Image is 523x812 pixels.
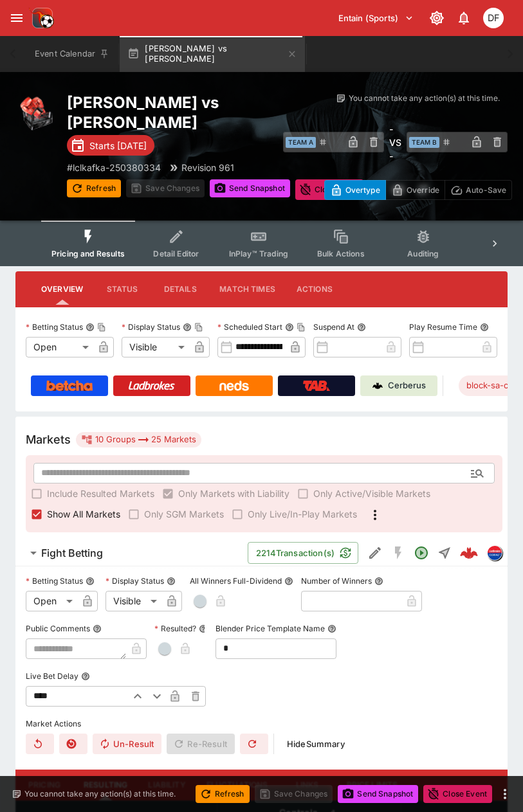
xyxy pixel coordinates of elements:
[190,575,282,586] p: All Winners Full-Dividend
[26,623,90,634] p: Public Comments
[487,545,502,561] div: lclkafka
[15,770,73,800] button: Pricing
[210,179,290,197] button: Send Snapshot
[41,221,482,266] div: Event type filters
[324,180,508,200] div: Start From
[324,180,386,200] button: Overtype
[128,381,175,391] img: Ladbrokes
[372,381,383,391] img: Cerberus
[452,6,475,30] button: Notifications
[81,432,196,447] div: 10 Groups 25 Markets
[26,432,71,447] h5: Markets
[279,770,336,800] button: Links
[456,540,482,566] a: bd99f045-ed7a-4994-925d-8aef55d97822
[86,577,95,586] button: Betting Status
[67,161,161,174] p: Copy To Clipboard
[479,4,508,32] button: David Foster
[385,180,445,200] button: Override
[31,274,93,305] button: Overview
[26,734,54,754] button: Clear Results
[248,542,358,564] button: 2214Transaction(s)
[93,624,102,633] button: Public Comments
[153,249,199,258] span: Detail Editor
[363,541,387,564] button: Edit Detail
[167,734,234,754] span: Re-Result
[466,462,489,485] button: Open
[138,770,196,800] button: Liability
[410,541,433,564] button: Open
[317,249,365,258] span: Bulk Actions
[24,788,176,800] p: You cannot take any action(s) at this time.
[86,323,95,332] button: Betting StatusCopy To Clipboard
[67,179,121,197] button: Refresh
[219,381,248,391] img: Neds
[26,671,78,681] p: Live Bet Delay
[360,375,437,396] a: Cerberus
[466,183,506,197] p: Auto-Save
[301,575,372,586] p: Number of Winners
[327,624,336,633] button: Blender Price Template Name
[15,93,57,134] img: boxing.png
[295,179,364,200] button: Close Event
[407,249,439,258] span: Auditing
[93,274,151,305] button: Status
[196,785,250,803] button: Refresh
[331,8,421,28] button: Select Tenant
[26,591,77,611] div: Open
[93,734,161,754] button: Un-Result
[154,623,196,634] p: Resulted?
[284,577,293,586] button: All Winners Full-Dividend
[480,323,489,332] button: Play Resume Time
[488,546,502,560] img: lclkafka
[5,6,28,30] button: open drawer
[15,540,248,566] button: Fight Betting
[217,321,282,332] p: Scheduled Start
[41,546,103,560] h6: Fight Betting
[423,785,492,803] button: Close Event
[409,137,439,148] span: Team B
[286,137,316,148] span: Team A
[181,161,234,174] p: Revision 961
[483,8,504,28] div: David Foster
[59,734,87,754] button: Clear Losing Results
[26,714,497,734] label: Market Actions
[367,507,383,523] svg: More
[297,323,306,332] button: Copy To Clipboard
[369,179,384,200] button: more
[51,249,125,258] span: Pricing and Results
[336,770,408,800] button: Price Limits
[120,36,305,72] button: [PERSON_NAME] vs [PERSON_NAME]
[106,591,161,611] div: Visible
[167,577,176,586] button: Display Status
[97,323,106,332] button: Copy To Clipboard
[216,623,325,634] p: Blender Price Template Name
[445,180,512,200] button: Auto-Save
[199,624,208,633] button: Resulted?
[26,321,83,332] p: Betting Status
[194,323,203,332] button: Copy To Clipboard
[81,672,90,681] button: Live Bet Delay
[26,337,93,357] div: Open
[345,183,380,197] p: Overtype
[47,487,154,500] span: Include Resulted Markets
[122,337,189,357] div: Visible
[240,734,268,754] button: Remap Selection Target
[183,323,192,332] button: Display StatusCopy To Clipboard
[338,785,418,803] button: Send Snapshot
[122,321,180,332] p: Display Status
[388,379,426,392] p: Cerberus
[178,487,289,500] span: Only Markets with Liability
[349,93,500,104] p: You cannot take any action(s) at this time.
[248,507,357,521] span: Only Live/In-Play Markets
[460,544,478,562] div: bd99f045-ed7a-4994-925d-8aef55d97822
[313,321,354,332] p: Suspend At
[279,734,353,754] button: HideSummary
[497,786,513,802] button: more
[28,5,54,31] img: PriceKinetics Logo
[73,770,138,800] button: Resulting
[374,577,383,586] button: Number of Winners
[106,575,164,586] p: Display Status
[229,249,288,258] span: InPlay™ Trading
[389,122,401,163] h6: - VS -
